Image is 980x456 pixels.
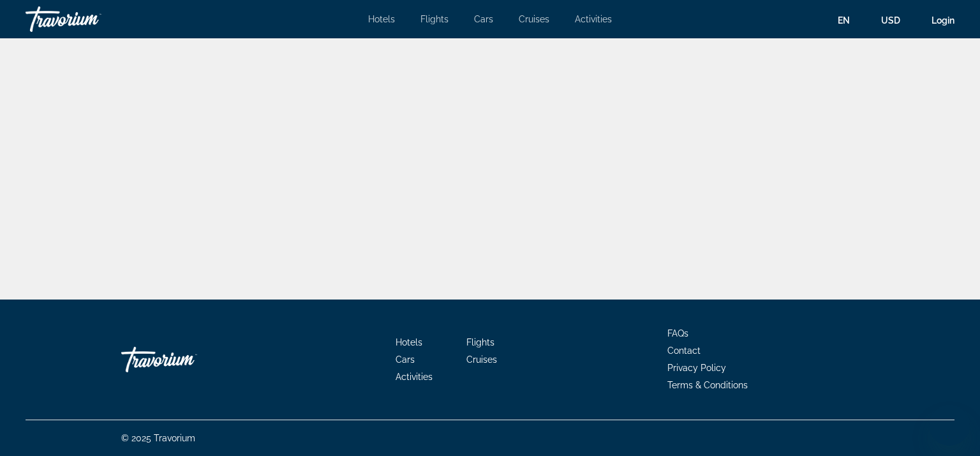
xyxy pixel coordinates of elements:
a: FAQs [667,328,688,338]
a: Hotels [396,337,422,347]
a: Cruises [466,354,497,365]
a: Contact [667,346,701,356]
a: Privacy Policy [667,363,726,373]
a: Activities [575,14,612,24]
button: Change currency [881,11,912,29]
a: Activities [396,372,433,382]
iframe: Кнопка запуска окна обмена сообщениями [929,405,970,446]
span: USD [881,15,900,26]
a: Cruises [519,14,549,24]
a: Login [932,15,954,26]
a: Hotels [368,14,395,24]
a: Go Home [121,340,249,379]
a: Terms & Conditions [667,380,748,390]
button: Change language [838,11,862,29]
span: en [838,15,850,26]
a: Travorium [26,3,153,36]
a: Flights [466,337,494,347]
a: Cars [474,14,493,24]
span: © 2025 Travorium [121,433,195,443]
a: Flights [420,14,449,24]
a: Cars [396,354,415,365]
